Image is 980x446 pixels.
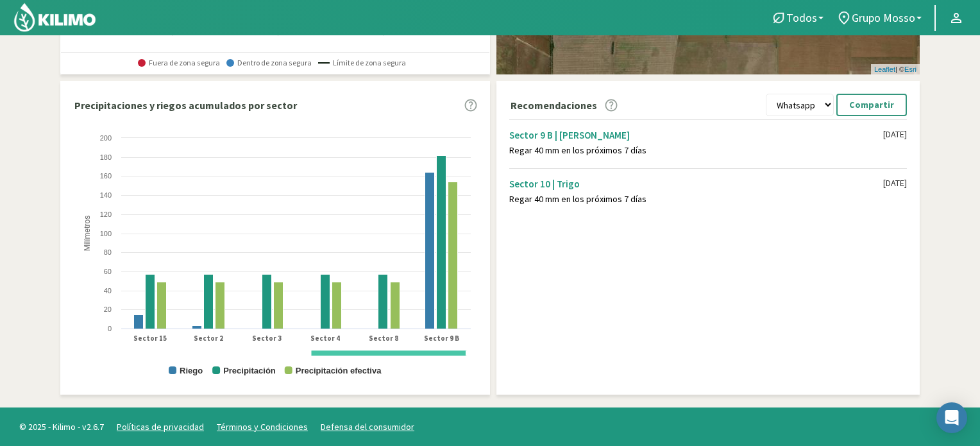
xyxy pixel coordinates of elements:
text: Sector 8 [369,334,398,343]
text: Milímetros [83,216,92,251]
span: Dentro de zona segura [226,58,312,67]
div: [DATE] [883,129,907,140]
p: Precipitaciones y riegos acumulados por sector [74,98,297,113]
img: Kilimo [13,2,97,33]
span: Fuera de zona segura [138,58,220,67]
a: Esri [904,65,917,73]
div: | © [871,64,920,75]
p: Recomendaciones [511,98,597,113]
text: Sector 2 [194,334,223,343]
div: Sector 9 B | [PERSON_NAME] [509,129,883,141]
text: 100 [100,230,112,237]
a: Defensa del consumidor [321,421,414,433]
text: 80 [104,248,112,256]
div: Open Intercom Messenger [936,402,967,433]
text: 120 [100,210,112,218]
text: Sector 15 [133,334,167,343]
text: Precipitación [223,366,276,375]
div: Sector 10 | Trigo [509,178,883,190]
div: Regar 40 mm en los próximos 7 días [509,194,883,205]
a: Términos y Condiciones [217,421,308,433]
text: Sector 3 [252,334,282,343]
p: Compartir [849,98,894,112]
text: Precipitación efectiva [296,366,382,375]
text: Sector 4 [310,334,340,343]
text: 180 [100,153,112,161]
a: Políticas de privacidad [117,421,204,433]
span: © 2025 - Kilimo - v2.6.7 [13,420,110,434]
text: 140 [100,191,112,199]
span: Límite de zona segura [318,58,406,67]
a: Leaflet [874,65,895,73]
div: Regar 40 mm en los próximos 7 días [509,145,883,156]
span: Todos [786,11,817,24]
text: 60 [104,268,112,275]
div: [DATE] [883,178,907,189]
text: 20 [104,305,112,313]
text: 200 [100,134,112,142]
text: Sector 9 B [424,334,459,343]
text: 160 [100,172,112,180]
text: Riego [180,366,203,375]
span: Grupo Mosso [852,11,915,24]
text: 0 [108,325,112,332]
text: 40 [104,287,112,295]
button: Compartir [836,94,907,116]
